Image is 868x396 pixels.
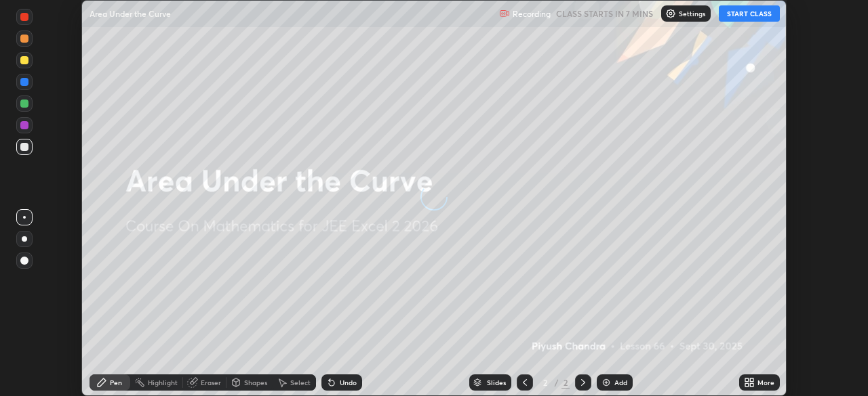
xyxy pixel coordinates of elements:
div: Shapes [244,379,267,386]
div: Eraser [201,379,221,386]
img: class-settings-icons [665,8,676,19]
p: Recording [513,9,551,19]
div: Highlight [148,379,178,386]
div: 2 [561,376,570,389]
div: Slides [487,379,506,386]
div: 2 [538,378,552,387]
div: / [555,378,559,387]
h5: CLASS STARTS IN 7 MINS [556,7,653,20]
div: Undo [340,379,357,386]
img: add-slide-button [601,377,612,388]
div: Add [614,379,627,386]
button: START CLASS [719,5,780,22]
div: Select [290,379,311,386]
div: Pen [110,379,122,386]
p: Settings [679,10,705,17]
div: More [757,379,774,386]
img: recording.375f2c34.svg [499,8,510,19]
p: Area Under the Curve [90,8,171,19]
